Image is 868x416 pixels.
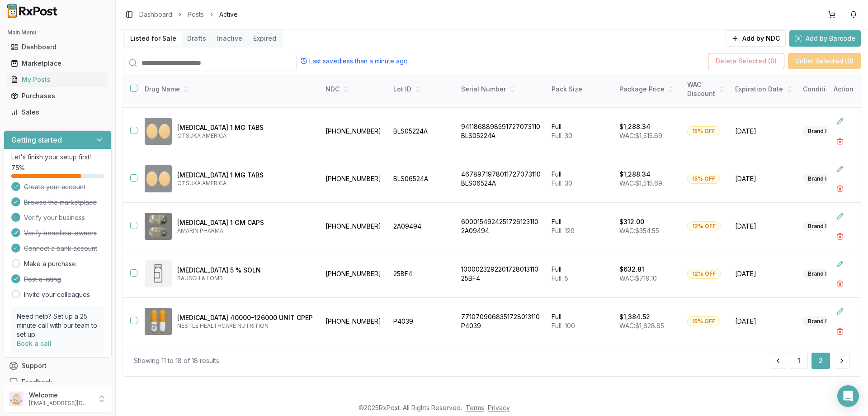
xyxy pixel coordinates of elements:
[546,75,614,104] th: Pack Size
[11,108,104,117] div: Sales
[11,134,62,145] h3: Getting started
[803,316,842,326] div: Brand New
[139,10,238,19] nav: breadcrumb
[832,208,848,225] button: Edit
[687,174,720,184] div: 15% OFF
[4,105,112,120] button: Sales
[687,126,720,136] div: 15% OFF
[24,290,90,299] a: Invite your colleagues
[546,298,614,345] td: Full
[145,85,313,94] div: Drug Name
[832,256,848,272] button: Edit
[177,180,313,187] p: OTSUKA AMERICA
[300,57,408,66] div: Last saved less than a minute ago
[325,85,382,94] div: NDC
[832,161,848,177] button: Edit
[9,392,24,406] img: User avatar
[145,118,172,145] img: Rexulti 1 MG TABS
[24,182,85,191] span: Create your account
[177,171,313,180] p: [MEDICAL_DATA] 1 MG TABS
[388,203,456,250] td: 2A09494
[4,4,61,18] img: RxPost Logo
[177,227,313,234] p: AMARIN PHARMA
[619,170,651,179] p: $1,288.34
[552,322,575,330] span: Full: 100
[24,229,97,238] span: Verify beneficial owners
[546,250,614,298] td: Full
[832,181,848,197] button: Delete
[145,308,172,335] img: Zenpep 40000-126000 UNIT CPEP
[546,108,614,155] td: Full
[29,391,92,400] p: Welcome
[7,104,108,120] a: Sales
[177,322,313,330] p: NESTLE HEALTHCARE NUTRITION
[7,39,108,55] a: Dashboard
[687,316,720,326] div: 15% OFF
[177,266,313,275] p: [MEDICAL_DATA] 5 % SOLN
[24,198,97,207] span: Browse the marketplace
[619,132,662,139] span: WAC: $1,515.69
[488,404,510,411] a: Privacy
[466,404,484,411] a: Terms
[619,322,664,330] span: WAC: $1,628.85
[388,298,456,345] td: P4039
[735,174,792,183] span: [DATE]
[139,10,172,19] a: Dashboard
[552,274,568,282] span: Full: 5
[619,274,657,282] span: WAC: $719.10
[11,59,104,68] div: Marketplace
[832,303,848,320] button: Edit
[4,40,112,54] button: Dashboard
[461,85,541,94] div: Serial Number
[24,244,97,253] span: Connect a bank account
[188,10,204,19] a: Posts
[790,353,808,369] button: 1
[552,227,575,234] span: Full: 120
[320,203,388,250] td: [PHONE_NUMBER]
[456,108,546,155] td: 9411868898591727073110BLS05224A
[552,179,572,187] span: Full: 30
[803,269,842,279] div: Brand New
[248,31,282,46] button: Expired
[24,275,61,284] span: Post a listing
[619,227,659,234] span: WAC: $354.55
[320,298,388,345] td: [PHONE_NUMBER]
[22,378,52,387] span: Feedback
[11,43,104,52] div: Dashboard
[735,222,792,231] span: [DATE]
[177,275,313,282] p: BAUSCH & LOMB
[546,203,614,250] td: Full
[212,31,248,46] button: Inactive
[393,85,450,94] div: Lot ID
[619,312,650,321] p: $1,384.52
[4,358,112,374] button: Support
[832,323,848,339] button: Delete
[826,75,861,104] th: Action
[811,353,830,369] button: 2
[789,30,861,47] button: Add by Barcode
[552,132,572,139] span: Full: 30
[456,250,546,298] td: 100002329220172801311025BF4
[388,155,456,203] td: BLS06524A
[687,269,721,279] div: 12% OFF
[832,228,848,244] button: Delete
[456,298,546,345] td: 7710709068351728013110P4039
[803,174,842,184] div: Brand New
[11,75,104,84] div: My Posts
[177,313,313,322] p: [MEDICAL_DATA] 40000-126000 UNIT CPEP
[388,250,456,298] td: 25BF4
[832,113,848,129] button: Edit
[24,213,85,222] span: Verify your business
[145,213,172,240] img: Vascepa 1 GM CAPS
[735,317,792,326] span: [DATE]
[17,312,99,339] p: Need help? Set up a 25 minute call with our team to set up.
[619,85,676,94] div: Package Price
[29,400,92,407] p: [EMAIL_ADDRESS][DOMAIN_NAME]
[7,72,108,88] a: My Posts
[735,269,792,278] span: [DATE]
[619,217,644,226] p: $312.00
[11,91,104,100] div: Purchases
[24,259,76,268] a: Make a purchase
[177,123,313,132] p: [MEDICAL_DATA] 1 MG TABS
